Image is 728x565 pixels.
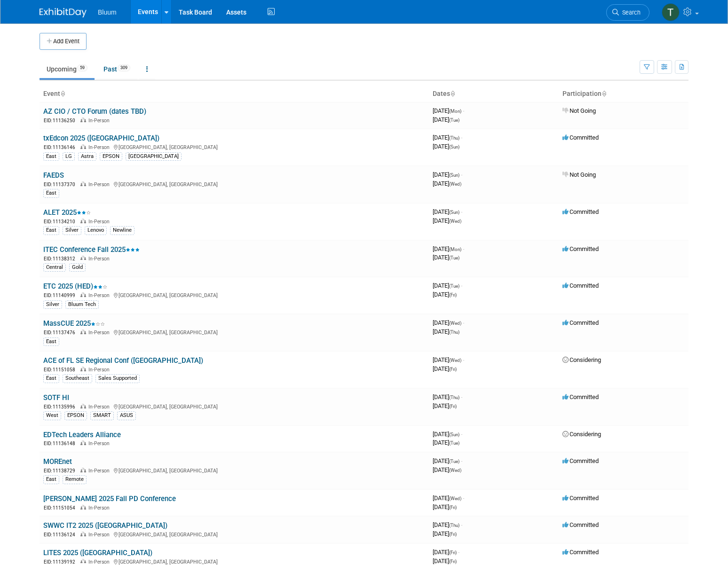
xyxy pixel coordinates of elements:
th: Participation [559,86,688,102]
span: In-Person [88,505,112,511]
img: In-Person Event [80,468,86,472]
img: In-Person Event [80,219,86,223]
a: LITES 2025 ([GEOGRAPHIC_DATA]) [43,549,152,557]
span: In-Person [88,144,112,150]
span: In-Person [88,440,112,447]
span: [DATE] [433,393,462,400]
span: Considering [562,431,601,438]
a: [PERSON_NAME] 2025 Fall PD Conference [43,494,176,503]
span: [DATE] [433,530,457,537]
span: [DATE] [433,291,457,298]
span: Committed [562,521,599,528]
span: [DATE] [433,356,464,363]
img: In-Person Event [80,181,86,186]
span: - [463,107,464,114]
span: EID: 11138729 [44,468,79,473]
div: Remote [63,475,87,484]
img: In-Person Event [80,532,86,536]
span: - [463,245,464,252]
span: (Tue) [449,118,459,123]
div: Silver [63,226,81,235]
a: MassCUE 2025 [43,319,105,328]
div: [GEOGRAPHIC_DATA], [GEOGRAPHIC_DATA] [43,291,425,299]
span: (Thu) [449,395,459,400]
a: ACE of FL SE Regional Conf ([GEOGRAPHIC_DATA]) [43,356,203,365]
span: [DATE] [433,328,459,335]
div: West [43,411,61,420]
span: (Sun) [449,173,459,178]
div: ASUS [117,411,136,420]
div: Southeast [63,374,92,383]
span: - [463,356,464,363]
span: (Tue) [449,459,459,464]
span: [DATE] [433,180,461,187]
span: [DATE] [433,107,464,114]
div: Central [43,263,66,272]
span: Committed [562,457,599,464]
div: [GEOGRAPHIC_DATA] [126,152,182,161]
span: In-Person [88,404,112,410]
a: Sort by Start Date [450,90,455,97]
span: EID: 11137370 [44,182,79,187]
div: Sales Supported [95,374,140,383]
a: ETC 2025 (HED) [43,282,107,290]
span: (Fri) [449,292,457,298]
div: Lenovo [85,226,107,235]
img: In-Person Event [80,404,86,408]
span: [DATE] [433,549,459,556]
span: - [461,521,462,528]
span: Considering [562,356,601,363]
div: East [43,152,59,161]
div: Bluum Tech [65,300,99,309]
span: [DATE] [433,217,461,224]
span: - [458,549,459,556]
span: - [461,208,462,215]
span: [DATE] [433,319,464,326]
span: In-Person [88,532,112,538]
span: - [463,319,464,326]
span: (Wed) [449,181,461,187]
span: (Wed) [449,219,461,224]
div: EPSON [100,152,122,161]
span: Committed [562,134,599,141]
div: SMART [90,411,114,420]
span: EID: 11138312 [44,256,79,261]
span: EID: 11135996 [44,404,79,409]
span: (Wed) [449,496,461,501]
div: East [43,226,59,235]
a: Search [606,4,649,21]
div: EPSON [64,411,87,420]
span: [DATE] [433,171,462,178]
img: In-Person Event [80,440,86,445]
span: [DATE] [433,494,464,502]
div: East [43,189,59,197]
a: FAEDS [43,171,64,180]
span: EID: 11136146 [44,145,79,150]
span: - [461,171,462,178]
span: [DATE] [433,245,464,252]
span: Not Going [562,107,596,114]
span: (Fri) [449,404,457,409]
div: [GEOGRAPHIC_DATA], [GEOGRAPHIC_DATA] [43,402,425,410]
img: ExhibitDay [40,8,87,17]
span: (Mon) [449,109,461,114]
span: [DATE] [433,521,462,528]
span: 309 [118,64,130,71]
span: Committed [562,245,599,252]
a: Sort by Participation Type [601,90,606,97]
span: (Tue) [449,440,459,446]
button: Add Event [40,33,87,50]
span: (Fri) [449,367,457,372]
span: (Wed) [449,468,461,473]
span: [DATE] [433,457,462,464]
a: ALET 2025 [43,208,91,217]
div: Gold [69,263,86,272]
div: [GEOGRAPHIC_DATA], [GEOGRAPHIC_DATA] [43,466,425,474]
span: [DATE] [433,431,462,438]
span: EID: 11137476 [44,330,79,335]
span: EID: 11136250 [44,118,79,123]
span: Not Going [562,171,596,178]
span: [DATE] [433,116,459,123]
span: (Wed) [449,321,461,326]
a: SOTF HI [43,393,69,402]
